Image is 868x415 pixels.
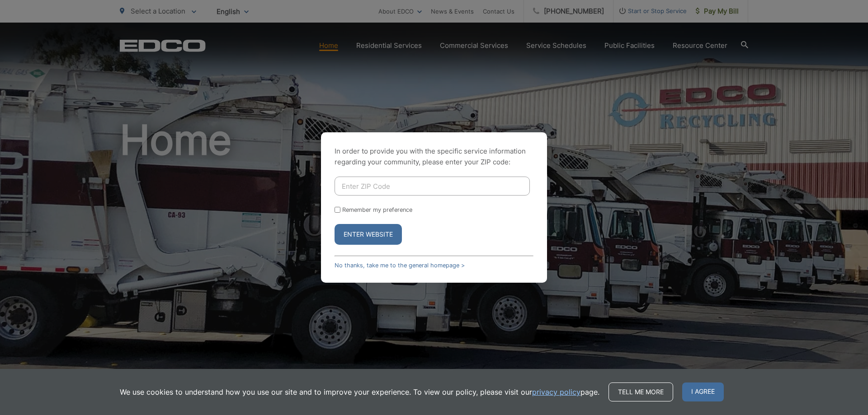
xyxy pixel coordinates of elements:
[120,387,599,397] p: We use cookies to understand how you use our site and to improve your experience. To view our pol...
[335,177,530,196] input: Enter ZIP Code
[532,387,580,397] a: privacy policy
[335,224,402,245] button: Enter Website
[609,382,673,401] a: Tell me more
[342,206,412,213] label: Remember my preference
[335,146,533,168] p: In order to provide you with the specific service information regarding your community, please en...
[682,382,724,401] span: I agree
[335,262,465,269] a: No thanks, take me to the general homepage >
